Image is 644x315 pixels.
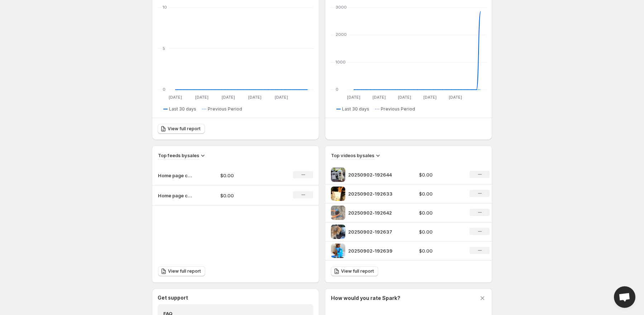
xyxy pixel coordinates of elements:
h3: Get support [158,294,188,301]
text: 0 [163,87,165,92]
text: [DATE] [195,95,208,100]
text: 10 [163,5,167,10]
text: [DATE] [423,95,437,100]
p: 20250902-192639 [348,247,402,254]
text: [DATE] [275,95,288,100]
p: 20250902-192644 [348,171,402,178]
h3: How would you rate Spark? [331,295,400,302]
img: 20250902-192639 [331,244,345,258]
p: 20250902-192642 [348,209,402,216]
span: View full report [341,268,374,274]
a: Open chat [614,286,635,308]
span: View full report [168,268,201,274]
text: [DATE] [222,95,235,100]
h3: Top videos by sales [331,152,374,159]
p: 20250902-192637 [348,228,402,235]
a: View full report [158,266,205,276]
p: $0.00 [220,192,271,199]
span: Last 30 days [342,106,369,112]
p: Home page carousal [158,172,194,179]
p: $0.00 [419,228,461,235]
text: [DATE] [449,95,462,100]
p: $0.00 [419,209,461,216]
text: 2000 [336,32,347,37]
text: 0 [336,87,338,92]
img: 20250902-192633 [331,187,345,201]
span: Previous Period [381,106,415,112]
img: 20250902-192644 [331,168,345,182]
text: [DATE] [398,95,411,100]
text: [DATE] [248,95,261,100]
span: Last 30 days [169,106,196,112]
text: 3000 [336,5,347,10]
p: $0.00 [419,190,461,197]
text: [DATE] [169,95,182,100]
a: View full report [158,124,205,134]
p: 20250902-192633 [348,190,402,197]
h3: Top feeds by sales [158,152,199,159]
p: $0.00 [419,171,461,178]
p: Home page carousal [158,192,194,199]
text: 1000 [336,60,346,65]
p: $0.00 [419,247,461,254]
p: $0.00 [220,172,271,179]
text: [DATE] [347,95,360,100]
text: [DATE] [373,95,386,100]
span: Previous Period [208,106,242,112]
img: 20250902-192637 [331,225,345,239]
img: 20250902-192642 [331,206,345,220]
span: View full report [168,126,201,132]
text: 5 [163,46,165,51]
a: View full report [331,266,378,276]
